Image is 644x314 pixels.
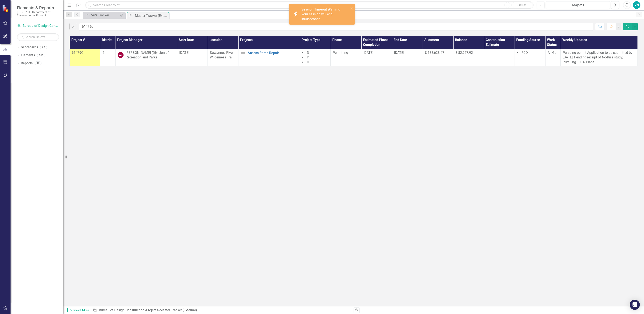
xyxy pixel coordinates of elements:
[548,51,556,55] span: All Go
[455,51,473,55] span: $ 82,957.92
[546,1,610,9] button: May-23
[17,24,59,28] a: Bureau of Design Construction
[361,49,392,66] td: Double-Click to Edit
[21,53,35,58] a: Elements
[300,49,331,66] td: Double-Click to Edit
[126,50,175,60] div: [PERSON_NAME] (Division of Recreation and Parks)
[2,5,9,12] img: ClearPoint Strategy
[208,49,238,66] td: Double-Click to Edit
[511,2,532,8] button: Search
[79,23,593,31] input: Find in Master Tracker (External)...
[210,51,234,59] span: Suwannee River Wilderness Trail
[118,52,124,58] div: AD
[72,50,98,55] p: 61479C
[304,17,308,21] span: 60
[91,13,119,18] div: Vu's Tracker
[17,10,59,17] small: [US_STATE] Department of Environmental Protection
[177,49,208,66] td: Double-Click to Edit
[17,33,59,41] input: Search Below...
[394,51,404,55] span: [DATE]
[301,7,340,11] strong: Session Timeout Warning
[545,49,560,66] td: Double-Click to Edit
[67,308,91,312] span: Scorecard Admin
[561,49,638,66] td: Double-Click to Edit
[238,49,300,66] td: Double-Click to Edit Right Click for Context Menu
[633,1,640,9] button: VN
[21,45,38,50] a: Scorecards
[40,46,47,49] div: 95
[392,49,423,66] td: Double-Click to Edit
[100,49,115,66] td: Double-Click to Edit
[423,49,453,66] td: Double-Click to Edit
[85,1,534,9] input: Search ClearPoint...
[116,49,177,66] td: Double-Click to Edit
[84,13,119,18] a: Vu's Tracker
[630,300,640,310] div: Open Intercom Messenger
[248,51,298,55] a: Access Ramp Repair
[453,49,484,66] td: Double-Click to Edit
[37,54,45,57] div: 545
[333,51,348,55] span: Permitting
[179,51,189,55] span: [DATE]
[135,13,168,18] div: Master Tracker (External)
[307,55,309,59] span: P
[350,6,353,11] button: close
[241,50,246,55] img: Not Defined
[331,49,361,66] td: Double-Click to Edit
[146,308,158,312] a: Projects
[484,49,515,66] td: Double-Click to Edit
[515,49,545,66] td: Double-Click to Edit
[522,51,528,55] span: FCO
[301,12,333,21] span: Your session will end in seconds.
[563,50,635,65] p: Pursuing permit Application to be submitted by [DATE]; Pending receipt of No-Rise study; Pursuing...
[160,308,197,312] div: Master Tracker (External)
[93,308,350,313] div: » »
[17,5,59,10] span: Elements & Reports
[102,51,104,55] span: 2
[307,51,309,55] span: D
[425,51,444,55] span: $ 138,628.47
[518,3,527,7] span: Search
[70,49,100,66] td: Double-Click to Edit
[35,62,41,65] div: 48
[363,51,373,55] span: [DATE]
[21,61,33,66] a: Reports
[99,308,144,312] a: Bureau of Design Construction
[547,3,609,8] div: May-23
[307,60,309,64] span: C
